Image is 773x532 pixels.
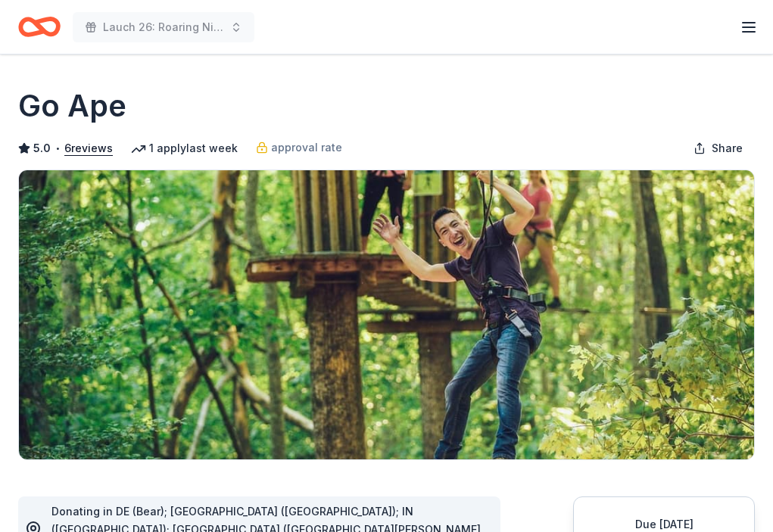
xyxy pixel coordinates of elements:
[64,139,113,157] button: 6reviews
[103,18,224,36] span: Lauch 26: Roaring Night at the Museum
[681,133,755,163] button: Share
[712,139,743,157] span: Share
[55,142,61,154] span: •
[18,85,126,127] h1: Go Ape
[131,139,238,157] div: 1 apply last week
[256,138,342,157] a: approval rate
[19,170,754,459] img: Image for Go Ape
[18,9,61,45] a: Home
[73,12,254,42] button: Lauch 26: Roaring Night at the Museum
[271,138,342,157] span: approval rate
[33,139,51,157] span: 5.0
